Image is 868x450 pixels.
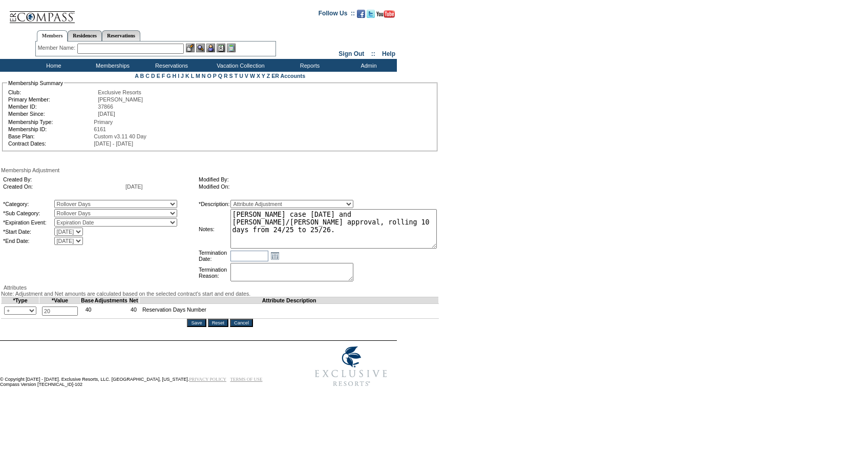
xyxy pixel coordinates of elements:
div: Attributes [1,284,439,291]
div: Membership Adjustment [1,167,439,173]
td: Reservation Days Number [139,304,439,319]
td: *Sub Category: [3,209,53,217]
a: B [140,73,144,79]
img: b_edit.gif [186,44,195,52]
span: 6161 [94,126,106,132]
span: Exclusive Resorts [98,89,141,95]
a: V [245,73,248,79]
a: Help [382,50,395,57]
span: :: [371,50,375,57]
td: *Start Date: [3,228,53,236]
a: Members [37,30,68,42]
a: Z [267,73,270,79]
td: Primary Member: [8,96,97,103]
td: Club: [8,89,97,95]
a: W [250,73,255,79]
div: Member Name: [38,44,77,52]
td: Net [128,297,140,304]
td: Reservations [141,59,200,72]
td: *Expiration Event: [3,218,53,227]
a: G [166,73,171,79]
td: Home [23,59,82,72]
td: *Value [39,297,81,304]
textarea: [PERSON_NAME] case [DATE] and [PERSON_NAME]/[PERSON_NAME] approval, rolling 10 days from 24/25 to... [230,209,437,249]
img: Subscribe to our YouTube Channel [376,10,395,18]
img: b_calculator.gif [227,44,236,52]
a: P [213,73,217,79]
a: S [229,73,233,79]
td: Reports [279,59,338,72]
a: Become our fan on Facebook [357,13,365,19]
td: Membership ID: [8,126,93,132]
td: *Category: [3,200,53,208]
td: 40 [128,304,140,319]
span: [DATE] [98,111,115,117]
a: Q [218,73,222,79]
img: Impersonate [206,44,215,52]
input: Save [187,319,206,327]
td: Base [81,297,94,304]
img: Reservations [217,44,225,52]
a: X [257,73,260,79]
td: *Description: [199,200,229,208]
a: Open the calendar popup. [269,250,281,261]
a: A [135,73,138,79]
td: Membership Type: [8,119,93,125]
td: *End Date: [3,237,53,245]
a: L [191,73,194,79]
td: Admin [338,59,397,72]
a: Follow us on Twitter [367,13,375,19]
td: Contract Dates: [8,140,93,147]
td: Member ID: [8,104,97,110]
td: Follow Us :: [319,9,355,21]
a: Residences [68,30,102,41]
td: Memberships [82,59,141,72]
img: Compass Home [9,3,75,24]
td: Termination Reason: [199,263,229,282]
a: Y [262,73,265,79]
a: F [162,73,165,79]
td: Member Since: [8,111,97,117]
input: Cancel [230,319,253,327]
a: U [239,73,243,79]
a: Subscribe to our YouTube Channel [376,13,395,19]
td: Created By: [3,176,124,182]
input: Reset [208,319,228,327]
span: Primary [94,119,113,125]
td: Termination Date: [199,250,229,262]
a: E [157,73,160,79]
td: Vacation Collection [200,59,279,72]
td: Attribute Description [139,297,439,304]
td: Modified By: [199,176,390,182]
span: [DATE] - [DATE] [94,140,133,147]
a: O [207,73,211,79]
img: Exclusive Resorts [305,341,397,392]
span: Custom v3.11 40 Day [94,133,146,139]
a: J [181,73,184,79]
span: 37866 [98,104,113,110]
a: C [145,73,150,79]
td: Modified On: [199,183,390,190]
td: 40 [81,304,94,319]
div: Note: Adjustment and Net amounts are calculated based on the selected contract's start and end da... [1,291,439,297]
img: Follow us on Twitter [367,10,375,18]
td: Notes: [199,209,229,249]
a: M [196,73,200,79]
a: Sign Out [338,50,364,57]
a: R [224,73,228,79]
span: [DATE] [125,183,143,190]
legend: Membership Summary [7,80,64,86]
a: I [178,73,179,79]
span: [PERSON_NAME] [98,96,143,103]
td: Created On: [3,183,124,190]
a: PRIVACY POLICY [189,377,226,382]
a: K [185,73,189,79]
a: T [235,73,238,79]
td: Base Plan: [8,133,93,139]
img: Become our fan on Facebook [357,10,365,18]
a: H [172,73,176,79]
a: ER Accounts [271,73,305,79]
a: D [151,73,155,79]
td: Adjustments [94,297,128,304]
td: *Type [2,297,39,304]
